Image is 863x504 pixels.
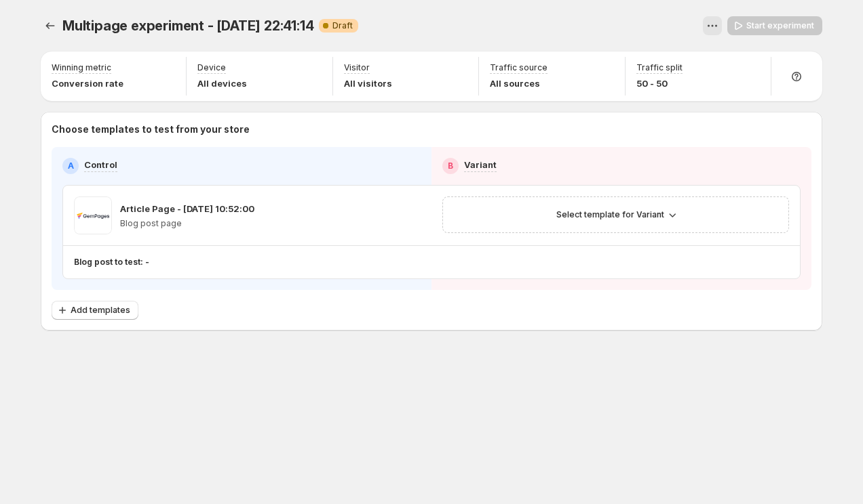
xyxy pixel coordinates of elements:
[197,62,226,73] p: Device
[52,62,111,73] p: Winning metric
[636,62,683,73] p: Traffic split
[344,77,392,90] p: All visitors
[74,196,112,234] img: Article Page - Jul 3, 10:52:00
[197,77,247,90] p: All devices
[62,18,313,34] span: Multipage experiment - [DATE] 22:41:14
[52,123,811,136] p: Choose templates to test from your store
[41,16,60,35] button: Experiments
[120,202,254,215] p: Article Page - [DATE] 10:52:00
[548,205,683,224] button: Select template for Variant
[71,305,130,316] span: Add templates
[84,158,117,171] p: Control
[490,77,548,90] p: All sources
[52,301,138,320] button: Add templates
[52,77,123,90] p: Conversion rate
[490,62,548,73] p: Traffic source
[332,20,353,31] span: Draft
[344,62,370,73] p: Visitor
[68,161,74,171] h2: A
[74,257,149,268] p: Blog post to test: -
[636,77,683,90] p: 50 - 50
[556,209,664,220] span: Select template for Variant
[448,161,453,171] h2: B
[120,218,254,229] p: Blog post page
[464,158,497,171] p: Variant
[703,16,722,35] button: View actions for Multipage experiment - Sep 11, 22:41:14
